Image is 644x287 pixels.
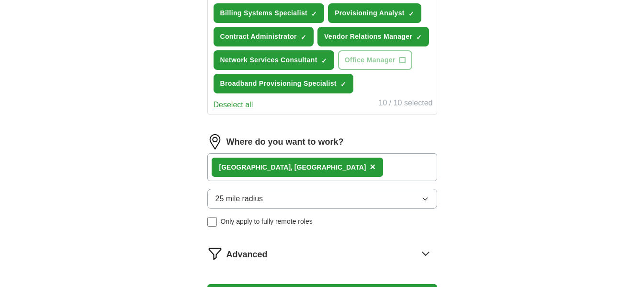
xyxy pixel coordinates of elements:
[220,79,337,89] span: Broadband Provisioning Specialist
[335,8,405,18] span: Provisioning Analyst
[221,217,313,227] span: Only apply to fully remote roles
[370,161,375,172] span: ×
[207,217,217,227] input: Only apply to fully remote roles
[215,193,263,205] span: 25 mile radius
[370,160,375,174] button: ×
[321,57,327,65] span: ✓
[207,246,223,261] img: filter
[219,162,366,172] div: [GEOGRAPHIC_DATA], [GEOGRAPHIC_DATA]
[214,99,253,111] button: Deselect all
[311,10,317,18] span: ✓
[220,55,317,65] span: Network Services Consultant
[416,34,422,41] span: ✓
[324,32,412,42] span: Vendor Relations Manager
[214,3,325,23] button: Billing Systems Specialist✓
[214,74,353,93] button: Broadband Provisioning Specialist✓
[207,134,223,149] img: location.png
[214,27,314,46] button: Contract Administrator✓
[226,136,344,149] label: Where do you want to work?
[328,3,421,23] button: Provisioning Analyst✓
[317,27,429,46] button: Vendor Relations Manager✓
[226,248,268,261] span: Advanced
[220,8,308,18] span: Billing Systems Specialist
[301,34,306,41] span: ✓
[345,55,395,65] span: Office Manager
[220,32,297,42] span: Contract Administrator
[340,80,346,88] span: ✓
[207,189,437,209] button: 25 mile radius
[214,50,334,70] button: Network Services Consultant✓
[408,10,414,18] span: ✓
[379,97,433,111] div: 10 / 10 selected
[338,50,412,70] button: Office Manager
